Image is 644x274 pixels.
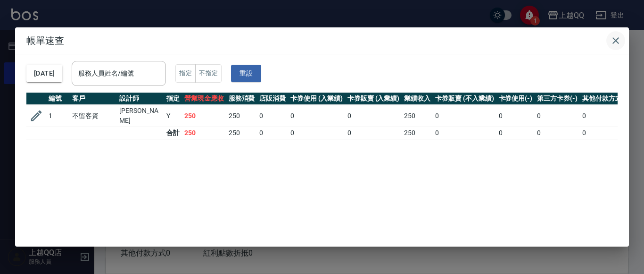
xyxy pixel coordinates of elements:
th: 其他付款方式(-) [580,93,632,105]
th: 服務消費 [226,93,257,105]
td: 0 [257,105,288,127]
td: 250 [182,105,226,127]
td: 250 [402,105,433,127]
td: 0 [496,127,535,139]
td: 0 [345,105,402,127]
td: 250 [402,127,433,139]
th: 客戶 [70,93,117,105]
th: 指定 [164,93,182,105]
td: 0 [580,127,632,139]
td: 0 [535,127,580,139]
td: 250 [182,127,226,139]
th: 店販消費 [257,93,288,105]
th: 卡券販賣 (不入業績) [433,93,496,105]
td: 合計 [164,127,182,139]
td: [PERSON_NAME] [117,105,164,127]
button: 重設 [231,65,261,82]
td: Y [164,105,182,127]
button: 指定 [175,64,196,83]
button: [DATE] [26,65,62,82]
td: 0 [496,105,535,127]
button: 不指定 [195,64,222,83]
td: 不留客資 [70,105,117,127]
th: 卡券使用 (入業績) [288,93,345,105]
th: 業績收入 [402,93,433,105]
td: 250 [226,105,257,127]
td: 250 [226,127,257,139]
td: 0 [288,105,345,127]
th: 第三方卡券(-) [535,93,580,105]
td: 0 [535,105,580,127]
td: 0 [288,127,345,139]
td: 0 [433,105,496,127]
td: 0 [433,127,496,139]
td: 0 [345,127,402,139]
td: 0 [580,105,632,127]
td: 1 [46,105,70,127]
td: 0 [257,127,288,139]
th: 設計師 [117,93,164,105]
h2: 帳單速查 [15,27,629,54]
th: 卡券販賣 (入業績) [345,93,402,105]
th: 編號 [46,93,70,105]
th: 營業現金應收 [182,93,226,105]
th: 卡券使用(-) [496,93,535,105]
